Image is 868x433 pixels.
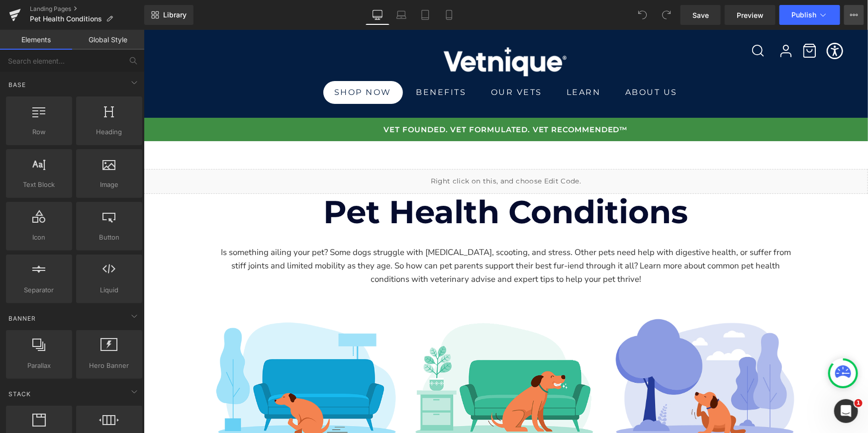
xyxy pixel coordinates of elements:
a: Mobile [437,5,461,25]
a: Preview [725,5,775,25]
a: Global Style [72,30,144,50]
button: Publish [779,5,840,25]
span: Hero Banner [79,360,139,371]
span: Pet Health Conditions [30,15,102,23]
span: Image [79,179,139,190]
a: Learn [412,51,469,74]
span: Heading [79,127,139,137]
span: Row [9,127,69,137]
span: Banner [7,314,37,323]
span: Liquid [79,285,139,295]
span: Vet Founded. Vet Formulated. Vet Recommended™ [240,95,484,104]
span: Stack [7,389,32,399]
a: Desktop [366,5,389,25]
span: Button [79,232,139,243]
span: Text Block [9,179,69,190]
img: Vetnique [300,18,424,46]
iframe: Intercom live chat [834,399,858,423]
span: Parallax [9,360,69,371]
a: Landing Pages [30,5,144,13]
a: Tablet [413,5,437,25]
button: Undo [633,5,653,25]
button: More [844,5,864,25]
span: Publish [791,11,816,19]
img: Accessibility [683,13,699,29]
a: Benefits [261,51,334,74]
h1: Pet Health Conditions [71,164,653,201]
a: Our Vets [336,51,409,74]
span: Base [7,80,27,89]
span: Separator [9,285,69,295]
button: Redo [657,5,676,25]
p: Is something ailing your pet? Some dogs struggle with [MEDICAL_DATA], scooting, and stress. Other... [71,216,653,257]
a: Laptop [389,5,413,25]
span: 1 [855,399,863,407]
a: Vet Founded. Vet Formulated. Vet Recommended™ [12,93,712,106]
span: Icon [9,232,69,243]
span: Library [163,10,187,19]
a: About Us [470,51,545,74]
a: Shop Now [180,51,259,74]
span: Preview [737,10,764,20]
span: Save [692,10,709,20]
a: New Library [144,5,193,25]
